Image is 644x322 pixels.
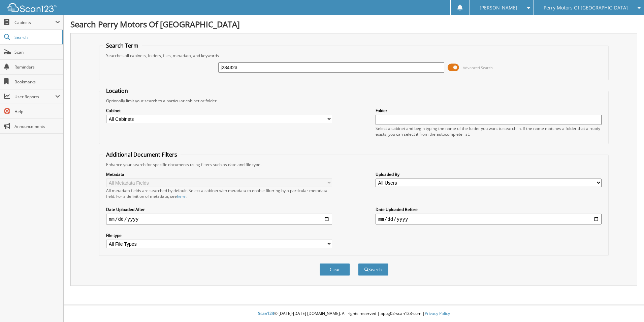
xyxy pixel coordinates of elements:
[376,126,602,137] div: Select a cabinet and begin typing the name of the folder you want to search in. If the name match...
[376,214,602,224] input: end
[64,305,644,322] div: © [DATE]-[DATE] [DOMAIN_NAME]. All rights reserved | appg02-scan123-com |
[376,108,602,113] label: Folder
[7,3,57,12] img: scan123-logo-white.svg
[544,6,628,10] span: Perry Motors Of [GEOGRAPHIC_DATA]
[376,171,602,177] label: Uploaded By
[610,290,644,322] iframe: Chat Widget
[425,311,450,316] a: Privacy Policy
[103,98,605,104] div: Optionally limit your search to a particular cabinet or folder
[177,193,186,199] a: here
[103,87,131,95] legend: Location
[14,34,59,40] span: Search
[106,233,332,238] label: File type
[14,124,60,129] span: Announcements
[463,65,493,70] span: Advanced Search
[106,108,332,113] label: Cabinet
[14,109,60,114] span: Help
[106,171,332,177] label: Metadata
[103,53,605,58] div: Searches all cabinets, folders, files, metadata, and keywords
[106,214,332,224] input: start
[376,207,602,212] label: Date Uploaded Before
[14,20,55,25] span: Cabinets
[103,151,181,158] legend: Additional Document Filters
[480,6,517,10] span: [PERSON_NAME]
[358,263,388,276] button: Search
[103,162,605,167] div: Enhance your search for specific documents using filters such as date and file type.
[14,79,60,85] span: Bookmarks
[103,42,142,49] legend: Search Term
[106,207,332,212] label: Date Uploaded After
[106,188,332,199] div: All metadata fields are searched by default. Select a cabinet with metadata to enable filtering b...
[14,49,60,55] span: Scan
[258,311,274,316] span: Scan123
[14,64,60,70] span: Reminders
[70,19,637,30] h1: Search Perry Motors Of [GEOGRAPHIC_DATA]
[320,263,350,276] button: Clear
[14,94,55,100] span: User Reports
